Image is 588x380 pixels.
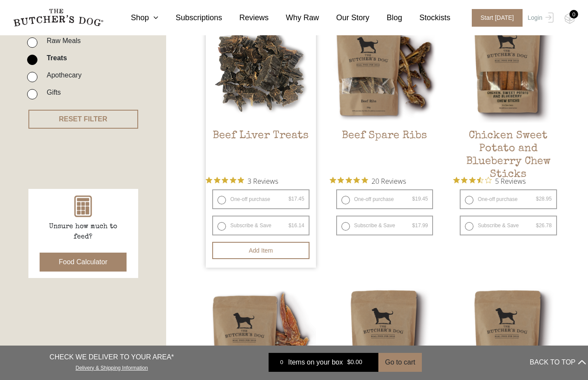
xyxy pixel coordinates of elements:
[336,189,433,209] label: One-off purchase
[330,12,440,123] img: Beef Spare Ribs
[371,174,406,187] span: 20 Reviews
[536,222,539,229] span: $
[536,196,552,202] bdi: 28.95
[453,12,563,170] a: Chicken Sweet Potato and Blueberry Chew SticksChicken Sweet Potato and Blueberry Chew Sticks
[288,196,291,202] span: $
[42,35,80,46] label: Raw Meals
[50,352,174,362] p: CHECK WE DELIVER TO YOUR AREA*
[495,174,526,187] span: 5 Reviews
[42,52,67,64] label: Treats
[206,130,316,170] h2: Beef Liver Treats
[347,359,362,366] bdi: 0.00
[378,353,421,372] button: Go to cart
[330,130,440,170] h2: Beef Spare Ribs
[319,12,369,24] a: Our Story
[288,222,291,229] span: $
[40,253,127,272] button: Food Calculator
[275,358,288,367] div: 0
[526,9,554,27] a: Login
[336,216,433,235] label: Subscribe & Save
[158,12,222,24] a: Subscriptions
[412,222,415,229] span: $
[212,216,309,235] label: Subscribe & Save
[248,174,278,187] span: 3 Reviews
[569,10,578,19] div: 0
[412,196,415,202] span: $
[463,9,526,27] a: Start [DATE]
[453,174,526,187] button: Rated 3.4 out of 5 stars from 5 reviews. Jump to reviews.
[330,174,406,187] button: Rated 4.9 out of 5 stars from 20 reviews. Jump to reviews.
[269,353,378,372] a: 0 Items on your box $0.00
[222,12,269,24] a: Reviews
[212,242,309,259] button: Add item
[212,189,309,209] label: One-off purchase
[472,9,523,27] span: Start [DATE]
[330,12,440,170] a: Beef Spare RibsBeef Spare Ribs
[288,222,304,229] bdi: 16.14
[564,13,575,24] img: TBD_Cart-Empty.png
[536,222,552,229] bdi: 26.78
[453,12,563,123] img: Chicken Sweet Potato and Blueberry Chew Sticks
[369,12,402,24] a: Blog
[114,12,158,24] a: Shop
[453,130,563,170] h2: Chicken Sweet Potato and Blueberry Chew Sticks
[402,12,450,24] a: Stockists
[536,196,539,202] span: $
[460,216,557,235] label: Subscribe & Save
[40,222,126,242] p: Unsure how much to feed?
[76,363,148,371] a: Delivery & Shipping Information
[206,174,278,187] button: Rated 5 out of 5 stars from 3 reviews. Jump to reviews.
[530,352,586,373] button: BACK TO TOP
[28,110,138,129] button: RESET FILTER
[347,359,350,366] span: $
[412,222,428,229] bdi: 17.99
[42,69,81,81] label: Apothecary
[460,189,557,209] label: One-off purchase
[206,12,316,170] a: Beef Liver Treats
[288,357,343,368] span: Items on your box
[42,87,61,98] label: Gifts
[288,196,304,202] bdi: 17.45
[269,12,319,24] a: Why Raw
[412,196,428,202] bdi: 19.45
